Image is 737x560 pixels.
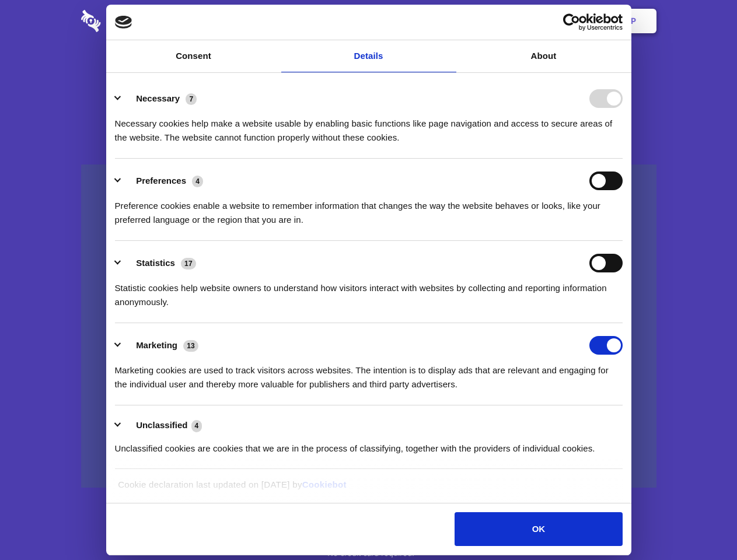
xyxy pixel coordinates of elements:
label: Marketing [136,340,177,350]
button: Unclassified (4) [115,418,209,433]
a: About [456,40,631,72]
div: Marketing cookies are used to track visitors across websites. The intention is to display ads tha... [115,355,623,391]
a: Contact [473,3,527,39]
div: Preference cookies enable a website to remember information that changes the way the website beha... [115,190,623,227]
div: Statistic cookies help website owners to understand how visitors interact with websites by collec... [115,272,623,309]
a: Login [529,3,580,39]
img: logo-wordmark-white-trans-d4663122ce5f474addd5e946df7df03e33cb6a1c49d2221995e7729f52c070b2.svg [81,10,181,32]
div: Necessary cookies help make a website usable by enabling basic functions like page navigation and... [115,108,623,145]
a: Usercentrics Cookiebot - opens in a new window [521,13,623,31]
label: Necessary [136,93,180,103]
a: Details [281,40,456,72]
div: Cookie declaration last updated on [DATE] by [109,478,628,501]
button: Statistics (17) [115,254,204,272]
button: OK [455,512,622,546]
a: Wistia video thumbnail [81,164,656,488]
div: Unclassified cookies are cookies that we are in the process of classifying, together with the pro... [115,433,623,456]
h4: Auto-redaction of sensitive data, encrypted data sharing and self-destructing private chats. Shar... [81,106,656,145]
a: Consent [106,40,281,72]
h1: Eliminate Slack Data Loss. [81,52,656,94]
button: Marketing (13) [115,336,206,355]
button: Necessary (7) [115,89,204,108]
span: 7 [186,93,197,105]
span: 17 [181,258,196,269]
label: Preferences [136,176,186,185]
a: Pricing [343,3,393,39]
span: 4 [191,420,202,432]
a: Cookiebot [302,480,347,489]
label: Statistics [136,258,175,268]
iframe: Drift Widget Chat Controller [679,502,723,546]
img: logo [115,16,132,29]
span: 4 [192,176,203,187]
button: Preferences (4) [115,171,211,190]
span: 13 [183,340,198,352]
